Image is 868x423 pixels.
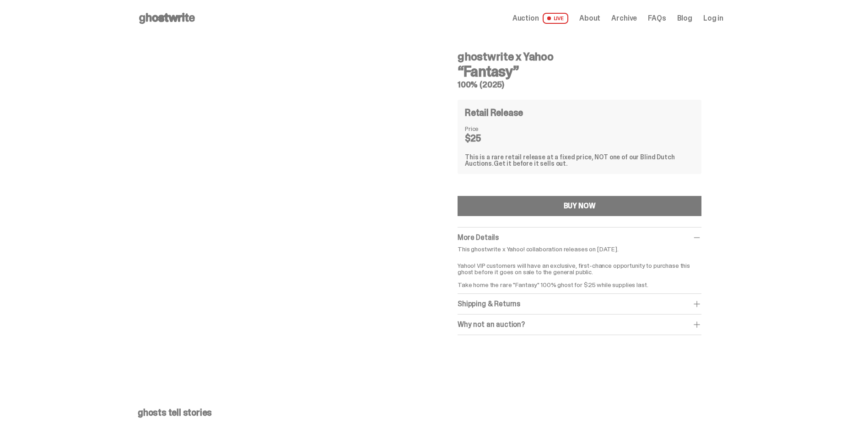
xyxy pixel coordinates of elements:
[458,196,701,216] button: BUY NOW
[465,134,511,143] dd: $25
[465,125,511,132] dt: Price
[494,159,568,168] span: Get it before it sells out.
[648,15,666,22] a: FAQs
[458,64,701,79] h3: “Fantasy”
[677,15,692,22] a: Blog
[512,13,568,24] a: Auction LIVE
[611,15,637,22] a: Archive
[512,15,539,22] span: Auction
[564,202,596,210] div: BUY NOW
[458,320,701,329] div: Why not an auction?
[458,51,701,62] h4: ghostwrite x Yahoo
[138,408,723,417] p: ghosts tell stories
[458,81,701,89] h5: 100% (2025)
[458,299,701,309] div: Shipping & Returns
[458,256,701,288] p: Yahoo! VIP customers will have an exclusive, first-chance opportunity to purchase this ghost befo...
[458,233,499,242] span: More Details
[465,154,694,167] div: This is a rare retail release at a fixed price, NOT one of our Blind Dutch Auctions.
[458,246,701,252] p: This ghostwrite x Yahoo! collaboration releases on [DATE].
[543,13,569,24] span: LIVE
[579,15,600,22] a: About
[465,108,523,117] h4: Retail Release
[703,15,723,22] a: Log in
